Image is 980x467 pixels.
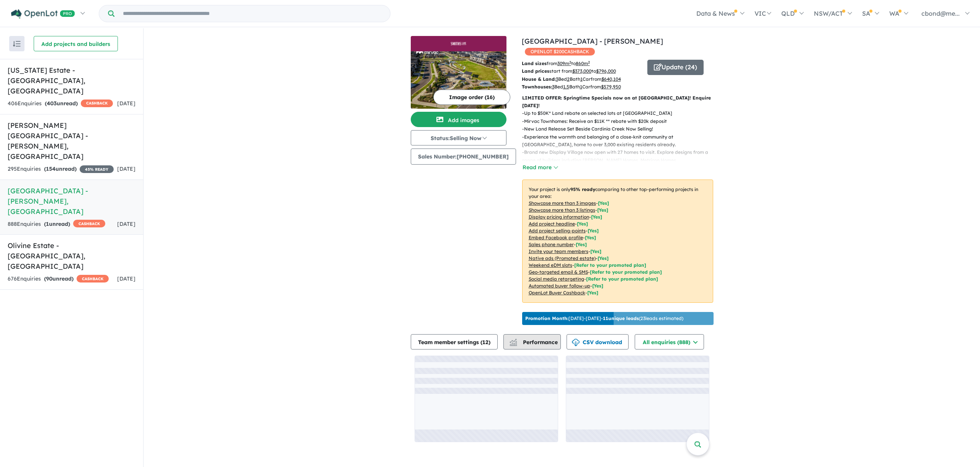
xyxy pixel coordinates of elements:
[529,290,585,296] u: OpenLot Buyer Cashback
[411,149,516,165] button: Sales Number:[PHONE_NUMBER]
[596,68,616,74] u: $ 796,000
[574,262,646,268] span: [Refer to your promoted plan]
[8,165,114,174] div: 295 Enquir ies
[598,255,609,261] span: [Yes]
[529,262,572,268] u: Weekend eDM slots
[586,276,658,282] span: [Refer to your promoted plan]
[529,255,596,261] u: Native ads (Promoted estate)
[522,149,719,172] p: - Brand new Display Village now open with 27 homes to visit. Explore designs from a range of buil...
[569,60,571,64] sup: 2
[572,339,580,346] img: download icon
[522,84,552,90] b: Townhouses:
[921,10,960,17] span: cbond@me...
[44,165,77,172] strong: ( unread)
[46,275,52,282] span: 90
[34,36,118,51] button: Add projects and builders
[45,100,78,107] strong: ( unread)
[511,339,558,346] span: Performance
[8,65,136,96] h5: [US_STATE] Estate - [GEOGRAPHIC_DATA] , [GEOGRAPHIC_DATA]
[8,240,136,271] h5: Olivine Estate - [GEOGRAPHIC_DATA] , [GEOGRAPHIC_DATA]
[601,84,621,90] u: $ 579,950
[529,269,588,275] u: Geo-targeted email & SMS
[13,41,21,47] img: sort.svg
[46,165,56,172] span: 154
[44,275,73,282] strong: ( unread)
[522,60,642,67] p: from
[635,334,704,349] button: All enquiries (888)
[529,235,583,240] u: Embed Facebook profile
[44,220,70,227] strong: ( unread)
[522,180,713,303] p: Your project is only comparing to other top-performing projects in your area: - - - - - - - - - -...
[433,90,510,105] button: Image order (16)
[411,112,506,127] button: Add images
[529,207,595,213] u: Showcase more than 3 listings
[590,248,601,254] span: [ Yes ]
[585,235,596,240] span: [ Yes ]
[588,228,599,233] span: [ Yes ]
[597,207,608,213] span: [ Yes ]
[529,248,588,254] u: Invite your team members
[522,68,549,74] b: Land prices
[522,67,642,75] p: start from
[647,60,704,75] button: Update (24)
[8,186,136,217] h5: [GEOGRAPHIC_DATA] - [PERSON_NAME] , [GEOGRAPHIC_DATA]
[522,60,547,66] b: Land sizes
[522,125,719,133] p: - New Land Release Set Beside Cardinia Creek Now Selling!
[414,39,503,48] img: Smiths Lane Estate - Clyde North Logo
[8,274,109,284] div: 676 Enquir ies
[522,76,556,82] b: House & Land:
[529,228,586,233] u: Add project selling-points
[503,334,561,349] button: Performance
[601,76,621,82] u: $ 640,104
[576,242,587,247] span: [ Yes ]
[482,339,488,346] span: 12
[591,214,602,220] span: [ Yes ]
[529,242,574,247] u: Sales phone number
[529,283,590,289] u: Automated buyer follow-up
[522,118,719,125] p: - Mirvac Townhomes: Receive an $11K ** rebate with $20k deposit
[522,163,558,172] button: Read more
[73,220,105,227] span: CASHBACK
[529,214,589,220] u: Display pricing information
[580,84,582,90] u: 1
[552,84,554,90] u: 3
[563,84,569,90] u: 1.5
[117,165,136,172] span: [DATE]
[556,76,558,82] u: 3
[576,60,590,66] u: 860 m
[8,120,136,162] h5: [PERSON_NAME][GEOGRAPHIC_DATA] - [PERSON_NAME] , [GEOGRAPHIC_DATA]
[411,51,506,109] img: Smiths Lane Estate - Clyde North
[580,76,583,82] u: 1
[571,60,590,66] span: to
[587,290,598,296] span: [Yes]
[592,283,603,289] span: [Yes]
[8,99,113,108] div: 406 Enquir ies
[117,275,136,282] span: [DATE]
[117,100,136,107] span: [DATE]
[525,315,568,321] b: Promotion Month:
[570,186,595,192] b: 95 % ready
[588,60,590,64] sup: 2
[572,68,591,74] u: $ 373,000
[411,36,506,109] a: Smiths Lane Estate - Clyde North LogoSmiths Lane Estate - Clyde North
[522,37,663,46] a: [GEOGRAPHIC_DATA] - [PERSON_NAME]
[522,83,642,91] p: Bed Bath Car from
[522,133,719,149] p: - Experience the warmth and belonging of a close-knit community at [GEOGRAPHIC_DATA], home to ove...
[411,334,498,349] button: Team member settings (12)
[603,315,639,321] b: 11 unique leads
[525,48,595,56] span: OPENLOT $ 200 CASHBACK
[510,339,516,343] img: line-chart.svg
[591,68,616,74] span: to
[116,5,389,22] input: Try estate name, suburb, builder or developer
[11,9,75,19] img: Openlot PRO Logo White
[522,94,713,110] p: LIMITED OFFER: Springtime Specials now on at [GEOGRAPHIC_DATA]! Enquire [DATE]!
[77,275,109,282] span: CASHBACK
[80,165,114,173] span: 45 % READY
[46,220,49,227] span: 1
[525,315,683,322] p: [DATE] - [DATE] - ( 23 leads estimated)
[522,109,719,117] p: - Up to $50K* Land rebate on selected lots at [GEOGRAPHIC_DATA]
[590,269,662,275] span: [Refer to your promoted plan]
[117,220,136,227] span: [DATE]
[522,75,642,83] p: Bed Bath Car from
[567,76,570,82] u: 2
